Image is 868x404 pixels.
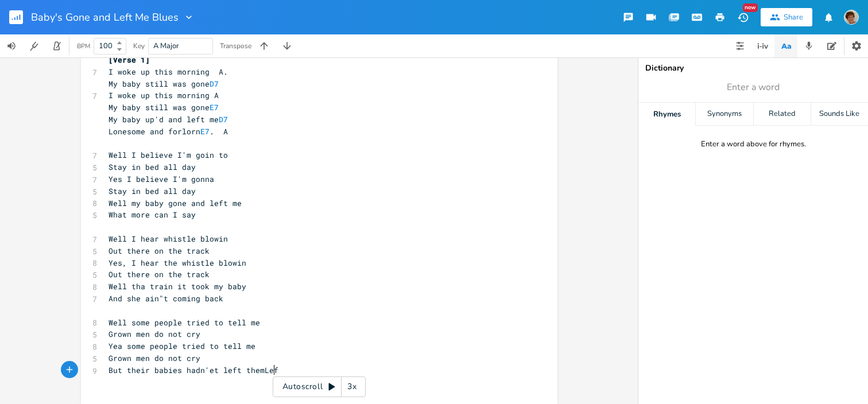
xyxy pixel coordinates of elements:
span: Well I believe I'm goin to [108,150,228,160]
span: Out there on the track [108,246,210,256]
div: Key [133,42,145,49]
span: Stay in bed all day [108,162,196,172]
span: Stay in bed all day [108,186,196,196]
span: Grown men do not cry [108,329,200,339]
span: D7 [219,114,228,125]
span: Grown men do not cry [108,353,200,363]
span: D7 [210,79,219,89]
span: Yea some people tried to tell me [108,341,255,351]
span: Baby's Gone and Left Me Blues [31,12,179,22]
button: Share [761,8,812,26]
div: Related [754,103,811,126]
div: Rhymes [638,103,695,126]
div: Sounds Like [811,103,868,126]
span: Well I hear whistle blowin [108,234,228,244]
span: My baby still was gone [108,102,219,112]
span: Well some people tried to tell me [108,317,260,328]
div: 3x [342,376,362,397]
div: Share [784,12,803,22]
span: Well tha train it took my baby [108,281,246,292]
span: I woke up this morning A. [108,67,228,77]
span: E7 [200,126,210,137]
span: [Verse 1] [108,55,150,65]
div: BPM [77,43,90,49]
span: E7 [210,102,219,112]
div: Synonyms [696,103,753,126]
span: Yes, I hear the whistle blowin [108,258,246,268]
img: scohenmusic [844,10,859,25]
span: A Major [153,41,179,51]
span: Lonesome and forlorn . A [108,126,228,137]
div: Dictionary [645,64,861,72]
span: I woke up this morning A [108,90,219,100]
span: Yes I believe I'm gonna [108,174,214,184]
span: Well my baby gone and left me [108,198,242,208]
span: My baby up'd and left me [108,114,228,125]
span: Out there on the track [108,269,210,279]
div: New [743,3,758,12]
div: Autoscroll [273,376,366,397]
div: Transpose [220,42,251,49]
span: What more can I say [108,209,196,220]
div: Enter a word above for rhymes. [701,139,806,149]
span: But their babies hadn'et left themLef [108,365,278,375]
span: Enter a word [727,81,780,94]
span: And she ain"t coming back [108,293,223,304]
button: New [731,7,754,28]
span: My baby still was gone [108,79,219,89]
